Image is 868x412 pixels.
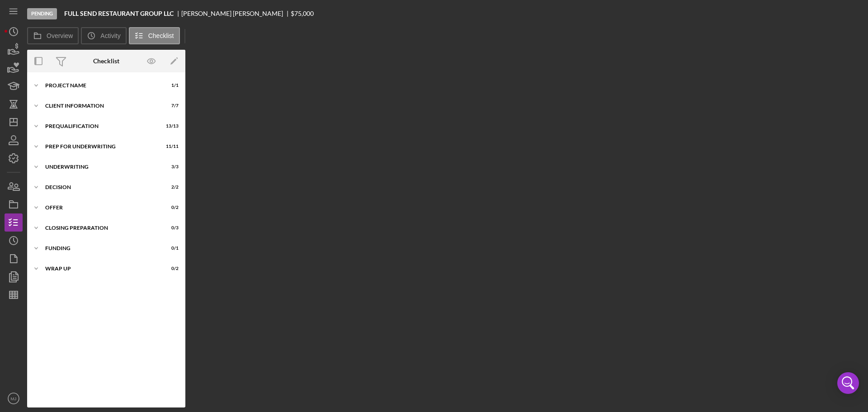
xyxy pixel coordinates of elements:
div: Prep for Underwriting [45,144,156,149]
button: Activity [81,27,126,44]
div: Underwriting [45,164,156,170]
button: Overview [27,27,79,44]
button: MJ [5,389,23,407]
div: Funding [45,246,156,251]
div: 0 / 2 [162,266,179,271]
div: Project Name [45,83,156,88]
div: 1 / 1 [162,83,179,88]
label: Activity [100,32,120,39]
div: 7 / 7 [162,103,179,109]
div: 2 / 2 [162,185,179,190]
label: Checklist [148,32,174,39]
b: FULL SEND RESTAURANT GROUP LLC [64,10,174,17]
div: Checklist [93,57,119,65]
div: 11 / 11 [162,144,179,149]
div: 13 / 13 [162,123,179,129]
div: Decision [45,185,156,190]
div: 3 / 3 [162,164,179,170]
div: Offer [45,205,156,210]
div: [PERSON_NAME] [PERSON_NAME] [181,10,291,17]
div: Client Information [45,103,156,109]
div: Closing Preparation [45,225,156,231]
button: Checklist [129,27,180,44]
span: $75,000 [291,9,314,17]
label: Overview [47,32,73,39]
div: Wrap Up [45,266,156,271]
div: Pending [27,8,57,19]
text: MJ [11,396,17,401]
div: 0 / 2 [162,205,179,210]
div: 0 / 3 [162,225,179,231]
div: Open Intercom Messenger [837,372,859,394]
div: 0 / 1 [162,246,179,251]
div: Prequalification [45,123,156,129]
